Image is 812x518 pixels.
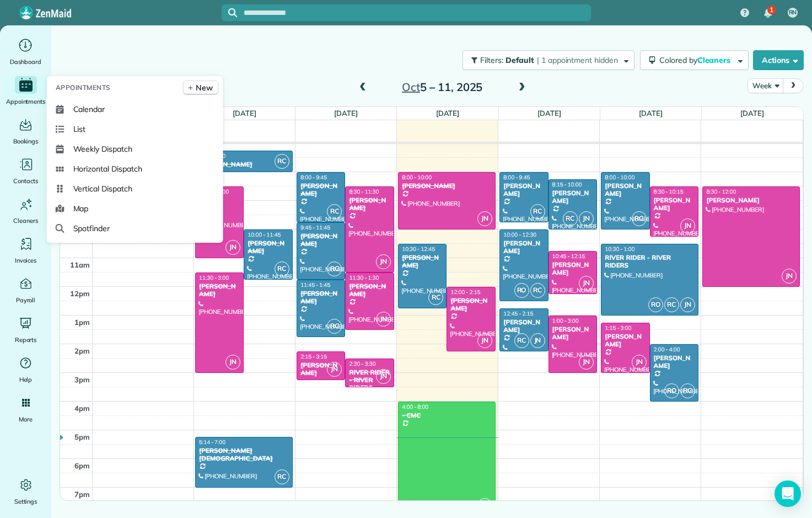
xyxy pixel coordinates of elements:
[706,188,736,195] span: 8:30 - 12:00
[648,297,663,312] span: RO
[680,218,695,233] span: JN
[247,239,289,255] div: [PERSON_NAME]
[654,346,680,353] span: 2:00 - 4:00
[402,245,435,253] span: 10:30 - 12:45
[514,333,529,348] span: RC
[530,204,545,219] span: RC
[401,412,492,419] div: - CMC
[19,414,33,425] span: More
[51,119,219,139] a: List
[639,109,663,118] a: [DATE]
[348,282,390,298] div: [PERSON_NAME]
[402,403,428,410] span: 4:00 - 8:00
[300,290,342,306] div: [PERSON_NAME]
[74,404,90,413] span: 4pm
[196,82,213,93] span: New
[300,353,327,360] span: 2:15 - 3:15
[198,447,289,463] div: [PERSON_NAME][DEMOGRAPHIC_DATA]
[51,179,219,199] a: Vertical Dispatch
[503,318,545,334] div: [PERSON_NAME]
[51,218,219,238] a: Spotfinder
[349,274,379,281] span: 11:30 - 1:30
[463,50,634,70] button: Filters: Default | 1 appointment hidden
[70,289,90,298] span: 12pm
[300,361,342,377] div: [PERSON_NAME]
[654,188,684,195] span: 8:30 - 10:15
[228,8,237,17] svg: Focus search
[640,50,749,70] button: Colored byCleaners
[73,223,110,234] span: Spotfinder
[6,96,46,107] span: Appointments
[15,255,37,266] span: Invoices
[225,240,240,255] span: JN
[514,283,529,298] span: RO
[199,274,229,281] span: 11:30 - 3:00
[51,99,219,119] a: Calendar
[401,182,492,190] div: [PERSON_NAME]
[783,78,804,93] button: next
[552,325,594,341] div: [PERSON_NAME]
[376,254,391,269] span: JN
[4,116,47,147] a: Bookings
[4,476,47,507] a: Settings
[402,80,420,94] span: Oct
[334,109,358,118] a: [DATE]
[275,469,289,484] span: RC
[503,174,530,181] span: 8:00 - 9:45
[275,261,289,276] span: RC
[579,211,594,226] span: JN
[198,282,240,298] div: [PERSON_NAME]
[348,369,390,392] div: RIVER RIDER - RIVER RIDERS
[537,109,561,118] a: [DATE]
[4,235,47,266] a: Invoices
[10,56,41,67] span: Dashboard
[436,109,460,118] a: [DATE]
[16,295,36,306] span: Payroll
[653,196,695,212] div: [PERSON_NAME]
[659,55,734,65] span: Colored by
[51,159,219,179] a: Horizontal Dispatch
[706,196,797,204] div: [PERSON_NAME]
[477,498,492,513] span: RO
[73,203,89,214] span: Map
[4,314,47,345] a: Reports
[225,355,240,370] span: JN
[300,182,342,198] div: [PERSON_NAME]
[4,76,47,107] a: Appointments
[51,199,219,218] a: Map
[74,346,90,355] span: 2pm
[74,375,90,384] span: 3pm
[73,104,105,115] span: Calendar
[349,360,375,367] span: 2:30 - 3:30
[74,461,90,470] span: 6pm
[632,355,647,370] span: JN
[503,310,533,317] span: 12:45 - 2:15
[579,276,594,291] span: JN
[552,317,579,324] span: 1:00 - 3:00
[4,275,47,306] a: Payroll
[13,136,39,147] span: Bookings
[503,239,545,255] div: [PERSON_NAME]
[74,432,90,441] span: 5pm
[552,181,582,188] span: 8:15 - 10:00
[653,354,695,370] div: [PERSON_NAME]
[680,383,695,398] span: RC
[450,297,492,313] div: [PERSON_NAME]
[782,269,797,284] span: JN
[563,211,578,226] span: RC
[74,318,90,327] span: 1pm
[530,283,545,298] span: RC
[73,183,132,194] span: Vertical Dispatch
[327,261,342,276] span: RC
[680,297,695,312] span: JN
[233,109,256,118] a: [DATE]
[552,189,594,205] div: [PERSON_NAME]
[4,354,47,385] a: Help
[376,369,391,384] span: JN
[4,36,47,67] a: Dashboard
[19,374,33,385] span: Help
[4,156,47,186] a: Contacts
[74,490,90,499] span: 7pm
[348,196,390,212] div: [PERSON_NAME]
[300,224,330,231] span: 9:45 - 11:45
